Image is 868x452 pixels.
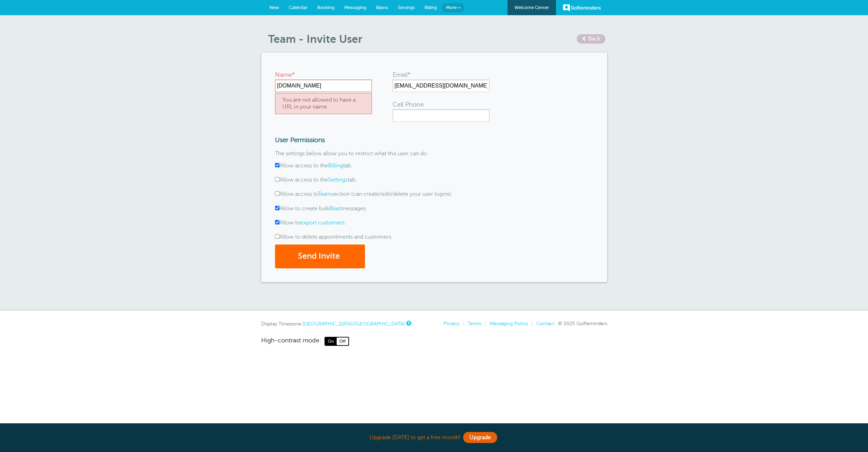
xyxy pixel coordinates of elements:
[275,205,367,212] label: Allow to create bulk messages.
[275,177,280,182] input: Allow access to theSettingstab.
[337,338,348,345] span: Off
[459,321,464,326] li: |
[528,321,533,326] li: |
[275,234,393,240] label: Allow to delete appointments and customers.
[261,321,410,327] div: Display Timezone:
[275,163,352,169] label: Allow access to the tab.
[275,150,483,157] p: The settings below allow you to restrict what this user can do.
[325,338,337,345] span: On
[275,191,453,197] label: Allow access to section (can create/edit/delete your user logins).
[328,177,348,183] a: Settings
[344,5,366,10] span: Messaging
[328,163,343,169] a: Billing
[275,220,280,224] input: Allow toexport customers.
[275,220,346,226] label: Allow to .
[289,5,308,10] span: Calendar
[490,321,528,326] a: Messaging Policy
[317,5,335,10] span: Booking
[481,321,486,326] li: |
[275,72,295,78] label: Name*
[275,163,280,167] input: Allow access to theBillingtab.
[393,101,424,108] label: Cell Phone
[442,3,465,12] a: More
[463,432,497,443] a: Upgrade
[268,33,607,46] h1: Team - Invite User
[302,321,405,326] a: [GEOGRAPHIC_DATA]/[GEOGRAPHIC_DATA]
[393,72,410,78] label: Email*
[446,5,457,10] span: More
[275,234,280,239] input: Allow to delete appointments and customers.
[406,321,410,325] a: This is the timezone being used to display dates and times to you on this device. Click the timez...
[275,177,357,183] label: Allow access to the tab.
[558,321,607,326] span: © 2025 GoReminders
[261,337,607,346] a: High-contrast mode: On Off
[300,220,345,226] a: export customers
[398,5,415,10] span: Settings
[275,206,280,210] input: Allow to create bulkBlastmessages.
[261,430,607,445] div: Upgrade [DATE] to get a free month!
[275,191,280,196] input: Allow access toTeamsection (can create/edit/delete your user logins).
[424,5,437,10] span: Billing
[275,136,483,144] h3: User Permissions
[444,321,459,326] a: Privacy
[269,5,279,10] span: New
[468,321,481,326] a: Terms
[536,321,555,326] a: Contact
[329,205,341,212] a: Blast
[261,337,321,346] span: High-contrast mode:
[275,245,365,268] button: Send Invite
[376,5,388,10] span: Blasts
[588,36,600,42] span: Back
[318,191,331,197] a: Team
[577,34,605,44] a: Back
[275,93,372,114] div: You are not allowed to have a URL in your name.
